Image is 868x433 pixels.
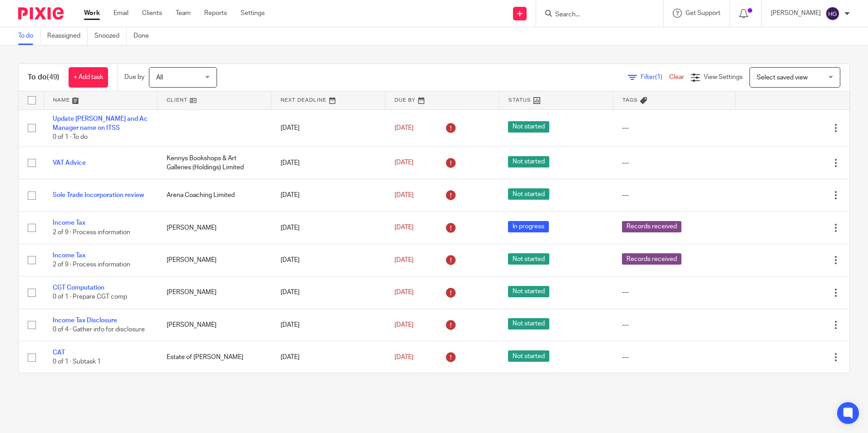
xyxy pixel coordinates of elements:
[508,188,549,200] span: Not started
[241,9,265,18] a: Settings
[53,192,144,198] a: Sole Trade Incorporation review
[395,225,414,231] span: [DATE]
[158,147,271,179] td: Kennys Bookshops & Art Galleries (Holdings) Limited
[271,276,385,309] td: [DATE]
[53,116,148,131] a: Update [PERSON_NAME] and Ac Manager name on ITSS
[655,74,662,80] span: (1)
[271,109,385,147] td: [DATE]
[622,353,726,362] div: ---
[271,147,385,179] td: [DATE]
[53,359,101,365] span: 0 of 1 · Subtask 1
[271,212,385,244] td: [DATE]
[508,318,549,330] span: Not started
[158,341,271,374] td: Estate of [PERSON_NAME]
[622,98,638,103] span: Tags
[825,6,840,21] img: svg%3E
[53,317,117,324] a: Income Tax Disclosure
[18,27,40,45] a: To do
[771,9,821,18] p: [PERSON_NAME]
[133,27,156,45] a: Done
[156,74,163,81] span: All
[53,229,130,236] span: 2 of 9 · Process information
[94,27,127,45] a: Snoozed
[124,73,144,82] p: Due by
[622,191,726,200] div: ---
[395,192,414,198] span: [DATE]
[113,9,128,18] a: Email
[158,179,271,212] td: Arena Coaching Limited
[53,134,88,140] span: 0 of 1 · To do
[554,11,636,19] input: Search
[508,350,549,362] span: Not started
[28,73,59,82] h1: To do
[271,244,385,276] td: [DATE]
[53,261,130,268] span: 2 of 9 · Process information
[158,244,271,276] td: [PERSON_NAME]
[669,74,684,80] a: Clear
[204,9,227,18] a: Reports
[704,74,743,80] span: View Settings
[622,158,726,167] div: ---
[757,74,808,81] span: Select saved view
[142,9,162,18] a: Clients
[47,74,59,81] span: (49)
[271,341,385,374] td: [DATE]
[622,288,726,297] div: ---
[158,309,271,341] td: [PERSON_NAME]
[84,9,100,18] a: Work
[53,160,86,166] a: VAT Advice
[508,253,549,265] span: Not started
[395,322,414,328] span: [DATE]
[622,320,726,330] div: ---
[641,74,669,80] span: Filter
[176,9,191,18] a: Team
[18,7,64,20] img: Pixie
[508,221,549,232] span: In progress
[622,253,681,265] span: Records received
[47,27,88,45] a: Reassigned
[395,257,414,263] span: [DATE]
[508,121,549,133] span: Not started
[271,179,385,212] td: [DATE]
[271,309,385,341] td: [DATE]
[508,286,549,297] span: Not started
[508,156,549,167] span: Not started
[158,212,271,244] td: [PERSON_NAME]
[53,285,104,291] a: CGT Computation
[53,294,127,300] span: 0 of 1 · Prepare CGT comp
[395,160,414,166] span: [DATE]
[158,276,271,309] td: [PERSON_NAME]
[53,252,85,259] a: Income Tax
[622,221,681,232] span: Records received
[686,10,720,16] span: Get Support
[53,326,145,333] span: 0 of 4 · Gather info for disclosure
[69,67,108,88] a: + Add task
[395,125,414,131] span: [DATE]
[53,220,85,226] a: Income Tax
[53,349,65,356] a: CAT
[622,123,726,133] div: ---
[395,289,414,295] span: [DATE]
[395,354,414,360] span: [DATE]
